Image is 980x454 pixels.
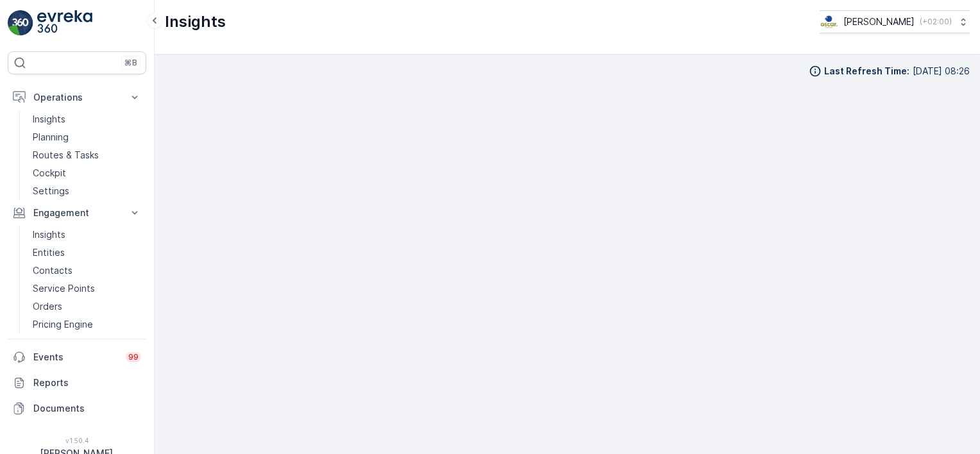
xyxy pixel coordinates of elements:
[33,282,95,295] p: Service Points
[33,318,93,331] p: Pricing Engine
[33,264,72,277] p: Contacts
[28,315,146,333] a: Pricing Engine
[33,351,118,364] p: Events
[8,10,33,36] img: logo
[28,226,146,244] a: Insights
[37,10,92,36] img: logo_light-DOdMpM7g.png
[824,65,909,78] p: Last Refresh Time :
[33,149,99,162] p: Routes & Tasks
[33,246,65,259] p: Entities
[33,228,65,241] p: Insights
[28,110,146,128] a: Insights
[8,370,146,396] a: Reports
[28,298,146,315] a: Orders
[33,376,141,389] p: Reports
[28,146,146,164] a: Routes & Tasks
[8,396,146,421] a: Documents
[128,352,139,362] p: 99
[8,344,146,370] a: Events99
[8,200,146,226] button: Engagement
[165,12,226,32] p: Insights
[33,206,121,219] p: Engagement
[33,402,141,415] p: Documents
[28,164,146,182] a: Cockpit
[920,17,952,27] p: ( +02:00 )
[843,15,915,28] p: [PERSON_NAME]
[8,85,146,110] button: Operations
[820,15,838,29] img: basis-logo_rgb2x.png
[913,65,970,78] p: [DATE] 08:26
[124,58,137,68] p: ⌘B
[28,128,146,146] a: Planning
[33,167,66,180] p: Cockpit
[33,113,65,126] p: Insights
[820,10,970,33] button: [PERSON_NAME](+02:00)
[28,244,146,262] a: Entities
[28,280,146,298] a: Service Points
[33,300,62,313] p: Orders
[28,262,146,280] a: Contacts
[33,91,121,104] p: Operations
[33,185,69,198] p: Settings
[33,131,69,144] p: Planning
[8,437,146,444] span: v 1.50.4
[28,182,146,200] a: Settings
